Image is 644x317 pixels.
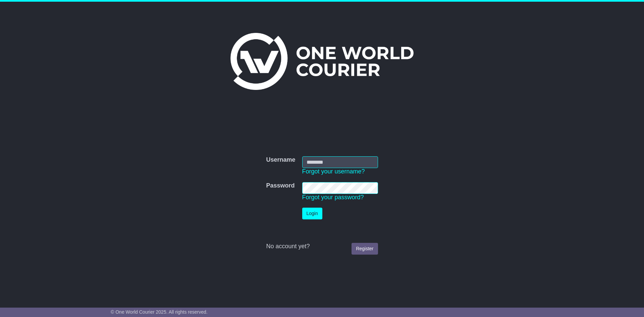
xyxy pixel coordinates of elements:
a: Register [352,243,378,255]
a: Forgot your password? [302,194,364,201]
div: No account yet? [266,243,378,250]
label: Username [266,156,295,164]
a: Forgot your username? [302,168,365,175]
span: © One World Courier 2025. All rights reserved. [111,309,208,315]
label: Password [266,182,294,190]
img: One World [230,33,414,90]
button: Login [302,208,322,219]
